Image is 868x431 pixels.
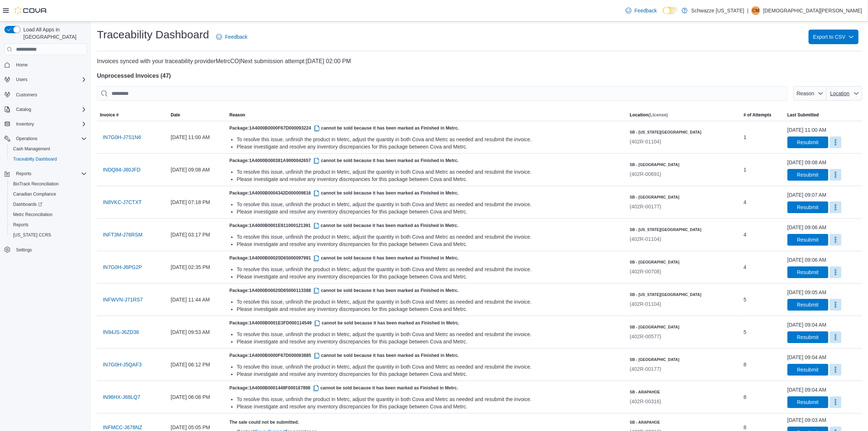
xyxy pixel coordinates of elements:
span: Resubmit [797,301,818,308]
button: Cash Management [7,144,90,154]
span: 1 [744,165,747,174]
span: Location [830,91,849,96]
span: Location (License) [630,112,668,118]
span: Resubmit [797,204,818,211]
span: Settings [13,245,87,254]
button: Resubmit [787,364,828,376]
span: 1A4000B0001E911000121391 [249,223,320,228]
span: 8 [744,393,747,401]
span: Customers [13,90,87,99]
span: IN8VKC-J7CTXT [103,199,142,206]
span: Operations [16,136,38,142]
button: IN7G0H-J5QAF3 [100,357,145,372]
span: Load All Apps in [GEOGRAPHIC_DATA] [20,26,87,41]
a: Cash Management [10,145,53,153]
div: To resolve this issue, unfinish the product in Metrc, adjust the quantity in both Cova and Metrc ... [237,363,624,370]
span: 5 [744,295,747,304]
span: Reports [13,169,87,178]
span: 1A4000B0001449F000167898 [249,385,320,390]
div: To resolve this issue, unfinish the product in Metrc, adjust the quantity in both Cova and Metrc ... [237,396,624,403]
span: (License) [649,112,668,118]
button: More [830,364,841,376]
button: Catalog [1,104,90,115]
div: [DATE] 11:00 AM [787,126,826,134]
button: Export to CSV [809,30,859,44]
a: Feedback [623,3,659,18]
span: [US_STATE] CCRS [13,232,51,238]
h5: Package: cannot be sold because it has been marked as Finished in Metrc. [229,157,624,165]
div: [DATE] 09:04 AM [787,354,826,361]
button: More [830,396,841,408]
span: Settings [16,247,32,253]
div: Please investigate and resolve any inventory discrepancies for this package between Cova and Metrc. [237,273,624,280]
span: 5 [744,328,747,336]
div: [DATE] 09:05 AM [787,289,826,296]
h6: SB - [GEOGRAPHIC_DATA] [630,194,680,200]
button: Operations [1,134,90,144]
h5: Package: cannot be sold because it has been marked as Finished in Metrc. [229,351,624,360]
div: [DATE] 09:08 AM [787,159,826,166]
button: Users [1,74,90,85]
button: [US_STATE] CCRS [7,230,90,240]
span: (402R-00691) [630,171,661,177]
button: Inventory [13,120,37,128]
span: 8 [744,360,747,369]
span: Reports [16,171,31,177]
a: Traceabilty Dashboard [10,155,60,163]
span: Last Submitted [787,112,819,118]
span: Feedback [225,33,247,41]
span: Traceabilty Dashboard [10,155,87,163]
div: [DATE] 11:00 AM [168,130,226,145]
span: 1A4000B0001E3FD000114549 [249,320,322,326]
button: IN96HX-J68LQ7 [100,390,143,404]
div: [DATE] 06:08 PM [168,390,226,404]
h5: Package: cannot be sold because it has been marked as Finished in Metrc. [229,286,624,295]
h5: Package: cannot be sold because it has been marked as Finished in Metrc. [229,319,624,328]
a: [US_STATE] CCRS [10,231,54,239]
button: Date [168,109,226,121]
span: 1 [744,133,747,142]
button: More [830,266,841,278]
span: Resubmit [797,334,818,341]
span: (402R-00577) [630,334,661,339]
span: INFMCC-J678NZ [103,424,142,431]
h6: SB - Arapahoe [630,419,661,425]
button: IN7G0H-J7S1N6 [100,130,144,145]
h5: Location [630,112,668,118]
button: IN8VKC-J7CTXT [100,195,145,209]
span: 4 [744,230,747,239]
button: More [830,299,841,311]
a: Reports [10,220,31,229]
button: IN7G0H-J6PG2P [100,260,145,274]
div: Please investigate and resolve any inventory discrepancies for this package between Cova and Metrc. [237,240,624,248]
div: Please investigate and resolve any inventory discrepancies for this package between Cova and Metrc. [237,176,624,183]
button: Home [1,59,90,70]
span: Canadian Compliance [10,190,87,199]
span: Resubmit [797,139,818,146]
button: Resubmit [787,136,828,148]
h5: Package: cannot be sold because it has been marked as Finished in Metrc. [229,254,624,263]
span: (402R-01104) [630,236,661,242]
div: To resolve this issue, unfinish the product in Metrc, adjust the quantity in both Cova and Metrc ... [237,331,624,338]
h4: Unprocessed Invoices ( 47 ) [97,72,862,80]
span: Metrc Reconciliation [13,212,52,218]
span: Date [171,112,180,118]
div: [DATE] 06:12 PM [168,357,226,372]
button: INDQ84-J80JFD [100,162,143,177]
span: # of Attempts [744,112,771,118]
h5: The sale could not be submitted. [229,419,624,425]
input: This is a search bar. After typing your query, hit enter to filter the results lower in the page. [97,86,787,101]
span: (402R-00708) [630,269,661,274]
button: BioTrack Reconciliation [7,179,90,189]
p: Invoices synced with your traceability provider MetrcCO | [DATE] 02:00 PM [97,57,862,66]
a: Canadian Compliance [10,190,59,199]
span: 4 [744,263,747,272]
h6: SB - [GEOGRAPHIC_DATA] [630,357,680,362]
div: To resolve this issue, unfinish the product in Metrc, adjust the quantity in both Cova and Metrc ... [237,168,624,176]
span: INDQ84-J80JFD [103,166,140,173]
span: Operations [13,134,87,143]
button: Inventory [1,119,90,129]
button: Traceabilty Dashboard [7,154,90,164]
img: Cova [15,7,47,14]
button: Reports [1,169,90,179]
